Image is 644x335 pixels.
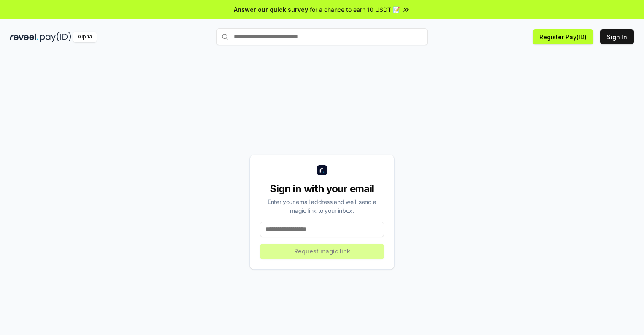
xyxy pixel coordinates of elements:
div: Alpha [73,32,97,42]
span: Answer our quick survey [234,5,308,14]
button: Register Pay(ID) [533,29,593,44]
div: Sign in with your email [260,182,384,196]
button: Sign In [600,29,634,44]
img: reveel_dark [10,32,38,42]
img: logo_small [317,165,327,175]
div: Enter your email address and we’ll send a magic link to your inbox. [260,197,384,215]
img: pay_id [40,32,71,42]
span: for a chance to earn 10 USDT 📝 [310,5,400,14]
